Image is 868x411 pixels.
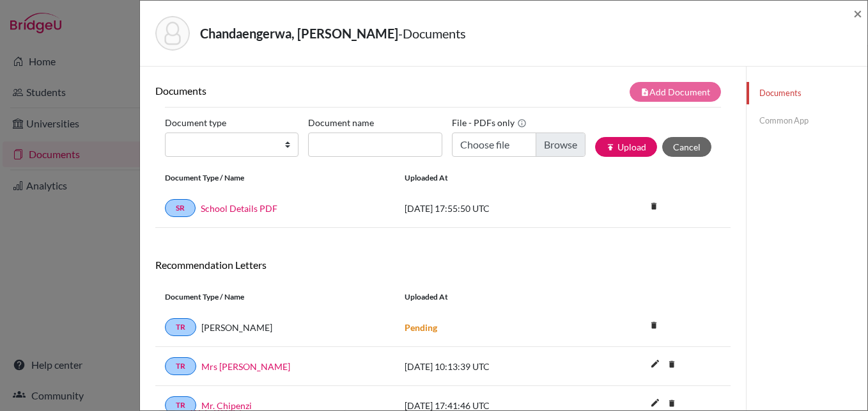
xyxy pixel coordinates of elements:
[662,137,711,157] button: Cancel
[747,82,867,104] a: Documents
[405,322,437,333] strong: Pending
[853,4,862,22] span: ×
[606,143,615,152] i: publish
[155,85,443,97] h6: Documents
[395,202,587,215] div: [DATE] 17:55:50 UTC
[155,291,395,303] div: Document Type / Name
[165,113,226,133] label: Document type
[155,172,395,184] div: Document Type / Name
[644,197,663,216] i: delete
[200,26,398,41] strong: Chandaengerwa, [PERSON_NAME]
[644,318,663,335] a: delete
[630,82,721,102] button: note_addAdd Document
[201,321,272,334] span: [PERSON_NAME]
[165,318,196,336] a: TR
[165,357,196,375] a: TR
[644,316,663,335] i: delete
[405,361,490,372] span: [DATE] 10:13:39 UTC
[644,355,666,375] button: edit
[747,109,867,132] a: Common App
[452,113,527,133] label: File - PDFs only
[308,113,374,133] label: Document name
[644,198,663,216] a: delete
[201,360,290,373] a: Mrs [PERSON_NAME]
[165,199,196,217] a: SR
[662,355,681,374] i: delete
[201,202,277,215] a: School Details PDF
[853,6,862,21] button: Close
[640,88,649,97] i: note_add
[645,353,665,374] i: edit
[395,172,587,184] div: Uploaded at
[405,400,490,411] span: [DATE] 17:41:46 UTC
[155,259,731,271] h6: Recommendation Letters
[395,291,587,303] div: Uploaded at
[595,137,657,157] button: publishUpload
[398,26,466,41] span: - Documents
[662,357,681,374] a: delete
